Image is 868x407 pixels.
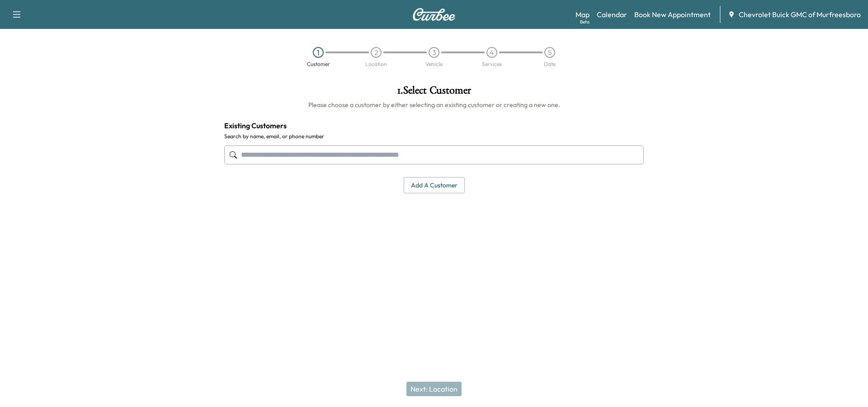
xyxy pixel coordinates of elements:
button: Add a customer [404,177,465,194]
div: Vehicle [425,61,443,67]
div: Customer [307,61,330,67]
img: Curbee Logo [412,8,456,21]
a: MapBeta [576,9,590,20]
div: Date [544,61,556,67]
div: 4 [486,47,497,58]
div: 1 [313,47,324,58]
a: Calendar [597,9,627,20]
div: 3 [429,47,439,58]
a: Book New Appointment [634,9,711,20]
h4: Existing Customers [224,120,644,131]
div: Services [482,61,502,67]
h1: 1 . Select Customer [224,85,644,100]
div: Location [365,61,387,67]
div: 5 [544,47,555,58]
label: Search by name, email, or phone number [224,133,644,140]
div: 2 [371,47,382,58]
span: Chevrolet Buick GMC of Murfreesboro [739,9,861,20]
div: Beta [580,19,590,25]
h6: Please choose a customer by either selecting an existing customer or creating a new one. [224,100,644,109]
